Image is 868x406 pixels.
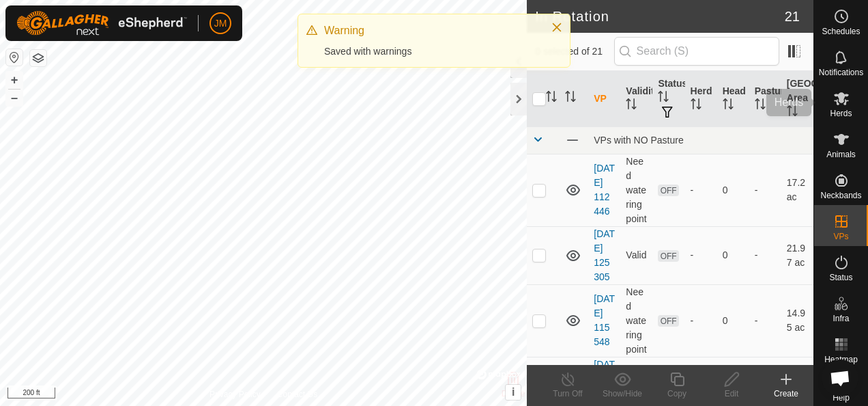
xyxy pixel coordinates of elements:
[594,163,615,217] a: [DATE] 112446
[546,93,557,104] p-sorticon: Activate to sort
[691,314,712,328] div: -
[209,388,261,401] a: Privacy Policy
[588,71,620,127] th: VP
[324,44,537,59] div: Saved with warnings
[540,388,595,400] div: Turn Off
[717,226,749,284] td: 0
[620,284,652,357] td: Need watering point
[6,72,23,88] button: +
[833,314,849,323] span: Infra
[822,360,858,396] div: Open chat
[594,293,615,347] a: [DATE] 115548
[704,388,759,400] div: Edit
[759,388,813,400] div: Create
[826,150,856,159] span: Animals
[685,71,717,127] th: Herd
[691,183,712,198] div: -
[820,191,861,200] span: Neckbands
[214,16,227,31] span: JM
[819,68,863,77] span: Notifications
[620,154,652,226] td: Need watering point
[787,107,798,118] p-sorticon: Activate to sort
[749,226,781,284] td: -
[6,90,23,106] button: –
[785,6,800,27] span: 21
[595,388,650,400] div: Show/Hide
[658,250,678,262] span: OFF
[822,27,860,36] span: Schedules
[614,37,779,66] input: Search (S)
[594,228,615,282] a: [DATE] 125305
[749,284,781,357] td: -
[749,71,781,127] th: Pasture
[833,232,848,241] span: VPs
[717,71,749,127] th: Head
[658,185,678,196] span: OFF
[650,388,704,400] div: Copy
[652,71,684,127] th: Status
[277,388,317,401] a: Contact Us
[830,109,852,118] span: Herds
[594,135,808,146] div: VPs with NO Pasture
[829,273,852,282] span: Status
[535,44,613,59] span: 0 selected of 21
[781,71,813,127] th: [GEOGRAPHIC_DATA] Area
[620,226,652,284] td: Valid
[691,248,712,262] div: -
[506,385,521,400] button: i
[781,226,813,284] td: 21.97 ac
[535,8,785,25] h2: In Rotation
[717,284,749,357] td: 0
[626,100,637,111] p-sorticon: Activate to sort
[691,100,701,111] p-sorticon: Activate to sort
[565,93,576,104] p-sorticon: Activate to sort
[658,315,678,327] span: OFF
[620,71,652,127] th: Validity
[658,93,669,104] p-sorticon: Activate to sort
[547,18,566,37] button: Close
[749,154,781,226] td: -
[512,386,515,398] span: i
[717,154,749,226] td: 0
[30,50,46,66] button: Map Layers
[16,11,187,36] img: Gallagher Logo
[723,100,734,111] p-sorticon: Activate to sort
[824,355,858,364] span: Heatmap
[833,394,850,402] span: Help
[6,49,23,66] button: Reset Map
[781,284,813,357] td: 14.95 ac
[755,100,766,111] p-sorticon: Activate to sort
[324,23,537,39] div: Warning
[781,154,813,226] td: 17.2 ac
